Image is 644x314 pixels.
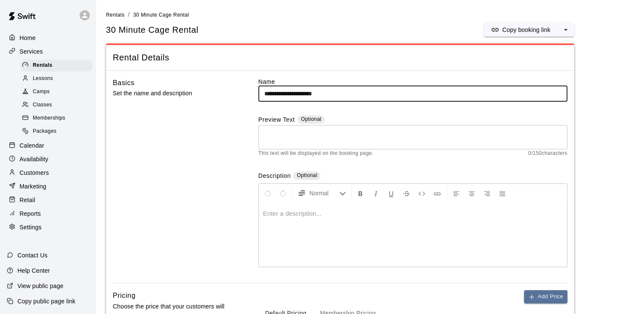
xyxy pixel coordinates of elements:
[17,297,75,305] p: Copy public page link
[258,77,567,86] label: Name
[20,182,46,191] p: Marketing
[106,11,125,18] a: Rentals
[309,189,339,197] span: Normal
[113,88,231,99] p: Set the name and description
[20,59,96,72] a: Rentals
[369,186,383,201] button: Format Italics
[484,23,557,37] button: Copy booking link
[464,186,479,201] button: Center Align
[17,266,50,275] p: Help Center
[260,186,275,201] button: Undo
[430,186,444,201] button: Insert Link
[20,60,92,71] div: Rentals
[7,31,89,44] a: Home
[484,23,574,37] div: split button
[495,186,509,201] button: Justify Align
[528,149,567,158] span: 0 / 150 characters
[7,194,89,206] a: Retail
[20,112,96,125] a: Memberships
[20,209,41,218] p: Reports
[294,186,349,201] button: Formatting Options
[33,114,65,123] span: Memberships
[524,290,567,303] button: Add Price
[20,196,35,204] p: Retail
[502,26,550,34] p: Copy booking link
[133,12,189,18] span: 30 Minute Cage Rental
[7,153,89,166] a: Availability
[20,86,92,98] div: Camps
[384,186,398,201] button: Format Underline
[258,149,374,158] span: This text will be displayed on the booking page.
[20,73,92,85] div: Lessons
[7,207,89,220] a: Reports
[20,125,96,138] a: Packages
[258,115,295,125] label: Preview Text
[276,186,290,201] button: Redo
[113,77,135,88] h6: Basics
[33,61,52,70] span: Rentals
[557,23,574,37] button: select merge strategy
[106,10,634,20] nav: breadcrumb
[20,126,92,137] div: Packages
[20,99,96,112] a: Classes
[7,180,89,193] a: Marketing
[20,155,49,163] p: Availability
[480,186,494,201] button: Right Align
[20,112,92,124] div: Memberships
[7,139,89,152] a: Calendar
[7,221,89,234] a: Settings
[20,47,43,56] p: Services
[106,24,198,36] h5: 30 Minute Cage Rental
[20,141,44,150] p: Calendar
[258,171,291,181] label: Description
[33,88,50,96] span: Camps
[353,186,368,201] button: Format Bold
[20,223,42,231] p: Settings
[20,86,96,99] a: Camps
[399,186,414,201] button: Format Strikethrough
[415,186,429,201] button: Insert Code
[128,10,130,19] li: /
[17,251,48,260] p: Contact Us
[20,168,49,177] p: Customers
[7,45,89,58] a: Services
[113,290,135,301] h6: Pricing
[20,34,36,42] p: Home
[297,172,317,178] span: Optional
[106,12,125,18] span: Rentals
[449,186,464,201] button: Left Align
[17,282,63,290] p: View public page
[20,99,92,111] div: Classes
[113,52,567,63] span: Rental Details
[301,116,321,122] span: Optional
[33,127,57,136] span: Packages
[33,74,53,83] span: Lessons
[33,101,52,109] span: Classes
[7,166,89,179] a: Customers
[20,72,96,85] a: Lessons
